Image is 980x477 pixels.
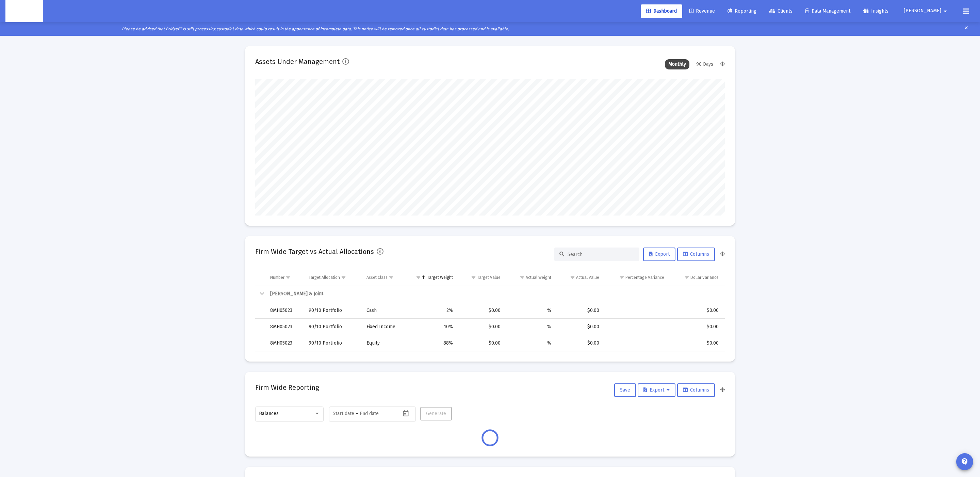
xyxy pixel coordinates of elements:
[510,307,552,314] div: %
[665,59,689,69] div: Monthly
[964,24,969,34] mat-icon: clear
[568,252,634,257] input: Search
[638,383,675,397] button: Export
[520,275,525,280] span: Show filter options for column 'Actual Weight'
[561,323,599,330] div: $0.00
[649,251,670,257] span: Export
[411,307,453,314] div: 2%
[304,302,362,319] td: 90/10 Portfolio
[684,4,720,18] a: Revenue
[304,269,362,286] td: Column Target Allocation
[684,275,689,280] span: Show filter options for column 'Dollar Variance'
[362,319,407,335] td: Fixed Income
[690,275,719,280] div: Dollar Variance
[674,323,719,330] div: $0.00
[11,4,38,18] img: Dashboard
[561,307,599,314] div: $0.00
[411,323,453,330] div: 10%
[683,387,709,393] span: Columns
[677,383,715,397] button: Columns
[265,335,304,351] td: 8MH05023
[510,323,552,330] div: %
[309,275,340,280] div: Target Allocation
[270,275,284,280] div: Number
[259,411,279,416] span: Balances
[255,286,265,302] td: Collapse
[420,407,452,420] button: Generate
[510,340,552,347] div: %
[255,56,340,67] h2: Assets Under Management
[366,275,388,280] div: Asset Class
[619,275,624,280] span: Show filter options for column 'Percentage Variance'
[285,275,291,280] span: Show filter options for column 'Number'
[722,4,762,18] a: Reporting
[800,4,856,18] a: Data Management
[556,269,604,286] td: Column Actual Value
[604,269,669,286] td: Column Percentage Variance
[728,8,756,14] span: Reporting
[462,323,501,330] div: $0.00
[570,275,575,280] span: Show filter options for column 'Actual Value'
[620,387,630,393] span: Save
[526,275,551,280] div: Actual Weight
[255,269,725,351] div: Data grid
[863,8,888,14] span: Insights
[689,8,715,14] span: Revenue
[426,411,446,416] span: Generate
[362,269,407,286] td: Column Asset Class
[265,302,304,319] td: 8MH05023
[362,302,407,319] td: Cash
[401,408,411,418] button: Open calendar
[643,387,670,393] span: Export
[683,251,709,257] span: Columns
[643,248,675,261] button: Export
[341,275,346,280] span: Show filter options for column 'Target Allocation'
[625,275,664,280] div: Percentage Variance
[646,8,677,14] span: Dashboard
[764,4,798,18] a: Clients
[304,319,362,335] td: 90/10 Portfolio
[674,340,719,347] div: $0.00
[904,8,941,14] span: [PERSON_NAME]
[677,248,715,261] button: Columns
[304,335,362,351] td: 90/10 Portfolio
[961,458,969,466] mat-icon: contact_support
[122,27,509,31] i: Please be advised that BridgeFT is still processing custodial data which could result in the appe...
[805,8,850,14] span: Data Management
[462,307,501,314] div: $0.00
[576,275,599,280] div: Actual Value
[255,246,374,257] h2: Firm Wide Target vs Actual Allocations
[416,275,421,280] span: Show filter options for column 'Target Weight'
[896,4,958,18] button: [PERSON_NAME]
[255,382,319,393] h2: Firm Wide Reporting
[265,269,304,286] td: Column Number
[561,340,599,347] div: $0.00
[941,4,949,18] mat-icon: arrow_drop_down
[693,59,717,69] div: 90 Days
[458,269,505,286] td: Column Target Value
[389,275,394,280] span: Show filter options for column 'Asset Class'
[411,340,453,347] div: 88%
[270,290,719,297] div: [PERSON_NAME] & Joint
[505,269,556,286] td: Column Actual Weight
[857,4,894,18] a: Insights
[407,269,457,286] td: Column Target Weight
[362,335,407,351] td: Equity
[674,307,719,314] div: $0.00
[641,4,682,18] a: Dashboard
[769,8,793,14] span: Clients
[614,383,636,397] button: Save
[360,411,392,416] input: End date
[356,411,358,416] span: –
[477,275,501,280] div: Target Value
[333,411,354,416] input: Start date
[462,340,501,347] div: $0.00
[669,269,725,286] td: Column Dollar Variance
[427,275,453,280] div: Target Weight
[471,275,476,280] span: Show filter options for column 'Target Value'
[265,319,304,335] td: 8MH05023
